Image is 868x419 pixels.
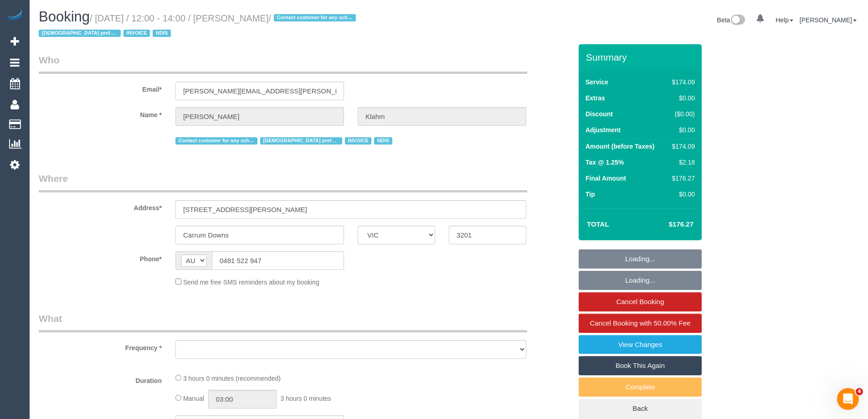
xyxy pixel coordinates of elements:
label: Service [586,78,608,87]
a: Cancel Booking with 50.00% Fee [579,314,702,333]
a: Help [776,16,793,24]
span: INVOICE [123,30,150,37]
span: [DEMOGRAPHIC_DATA] preferred [260,137,342,145]
span: 3 hours 0 minutes (recommended) [183,375,281,382]
img: New interface [730,15,745,26]
h4: $176.27 [642,221,693,228]
label: Tax @ 1.25% [586,158,624,167]
div: $176.27 [668,174,695,183]
img: Automaid Logo [5,9,24,22]
span: NDIS [153,30,170,37]
label: Discount [586,109,613,119]
span: Contact customer for any scheduling changes [175,137,257,145]
label: Address* [32,200,169,212]
span: 3 hours 0 minutes [281,395,331,402]
span: Send me free SMS reminders about my booking [183,279,319,286]
strong: Total [587,220,609,228]
span: Booking [39,9,90,25]
legend: Who [39,53,527,74]
a: Book This Again [579,356,702,375]
input: Phone* [212,251,344,270]
a: Back [579,399,702,418]
span: NDIS [374,137,392,145]
div: $174.09 [668,78,695,87]
input: Last Name* [358,107,526,126]
input: First Name* [175,107,344,126]
label: Final Amount [586,174,626,183]
label: Tip [586,190,595,199]
label: Adjustment [586,125,621,134]
legend: What [39,312,527,332]
div: ($0.00) [668,109,695,119]
input: Post Code* [449,226,526,244]
span: Contact customer for any scheduling changes [274,14,356,21]
a: Beta [717,16,745,24]
a: View Changes [579,335,702,354]
h3: Summary [586,52,697,62]
div: $0.00 [668,125,695,134]
div: $0.00 [668,190,695,199]
label: Extras [586,93,605,103]
div: $0.00 [668,93,695,103]
label: Frequency * [32,340,169,352]
label: Name * [32,107,169,119]
div: $2.18 [668,158,695,167]
a: Cancel Booking [579,292,702,311]
label: Phone* [32,251,169,264]
label: Amount (before Taxes) [586,142,654,151]
span: Manual [183,395,204,402]
a: [PERSON_NAME] [800,16,857,24]
label: Email* [32,82,169,94]
span: Cancel Booking with 50.00% Fee [590,319,691,327]
span: INVOICE [345,137,371,145]
iframe: Intercom live chat [837,388,859,410]
input: Email* [175,82,344,100]
input: Suburb* [175,226,344,244]
small: / [DATE] / 12:00 - 14:00 / [PERSON_NAME] [39,13,359,39]
label: Duration [32,373,169,385]
div: $174.09 [668,142,695,151]
span: [DEMOGRAPHIC_DATA] preferred [39,30,121,37]
span: 4 [856,388,863,395]
legend: Where [39,172,527,192]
